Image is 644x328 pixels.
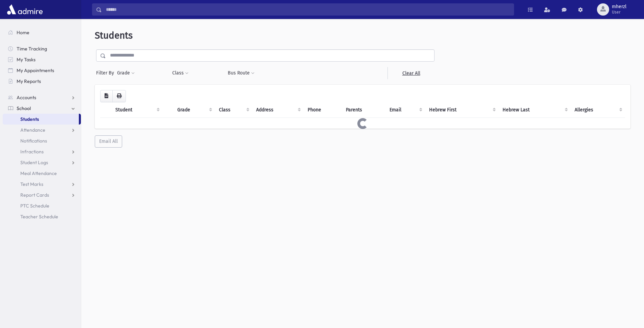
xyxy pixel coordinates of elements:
[3,135,81,146] a: Notifications
[17,94,36,101] span: Accounts
[20,203,49,209] span: PTC Schedule
[3,27,81,38] a: Home
[5,3,44,16] img: AdmirePro
[3,211,81,222] a: Teacher Schedule
[3,103,81,114] a: School
[20,159,48,166] span: Student Logs
[304,102,342,118] th: Phone
[3,168,81,179] a: Meal Attendance
[20,192,49,198] span: Report Cards
[20,170,57,176] span: Meal Attendance
[117,67,135,79] button: Grade
[3,54,81,65] a: My Tasks
[17,105,31,111] span: School
[3,179,81,190] a: Test Marks
[102,3,514,16] input: Search
[3,190,81,200] a: Report Cards
[387,67,435,79] a: Clear All
[3,65,81,76] a: My Appointments
[425,102,498,118] th: Hebrew First
[3,92,81,103] a: Accounts
[571,102,625,118] th: Allergies
[342,102,385,118] th: Parents
[111,102,162,118] th: Student
[20,214,58,220] span: Teacher Schedule
[227,67,255,79] button: Bus Route
[3,157,81,168] a: Student Logs
[3,114,79,125] a: Students
[17,46,47,52] span: Time Tracking
[252,102,304,118] th: Address
[112,90,126,102] button: Print
[612,4,626,9] span: mherzl
[95,135,122,148] button: Email All
[173,102,215,118] th: Grade
[17,29,29,36] span: Home
[385,102,425,118] th: Email
[17,78,41,84] span: My Reports
[3,76,81,87] a: My Reports
[17,57,36,63] span: My Tasks
[96,69,117,76] span: Filter By
[100,90,113,102] button: CSV
[17,67,54,73] span: My Appointments
[95,30,133,41] span: Students
[3,43,81,54] a: Time Tracking
[20,138,47,144] span: Notifications
[20,181,43,187] span: Test Marks
[20,149,44,155] span: Infractions
[20,116,39,122] span: Students
[3,200,81,211] a: PTC Schedule
[3,125,81,135] a: Attendance
[498,102,571,118] th: Hebrew Last
[172,67,189,79] button: Class
[612,9,626,15] span: User
[215,102,252,118] th: Class
[3,146,81,157] a: Infractions
[20,127,45,133] span: Attendance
